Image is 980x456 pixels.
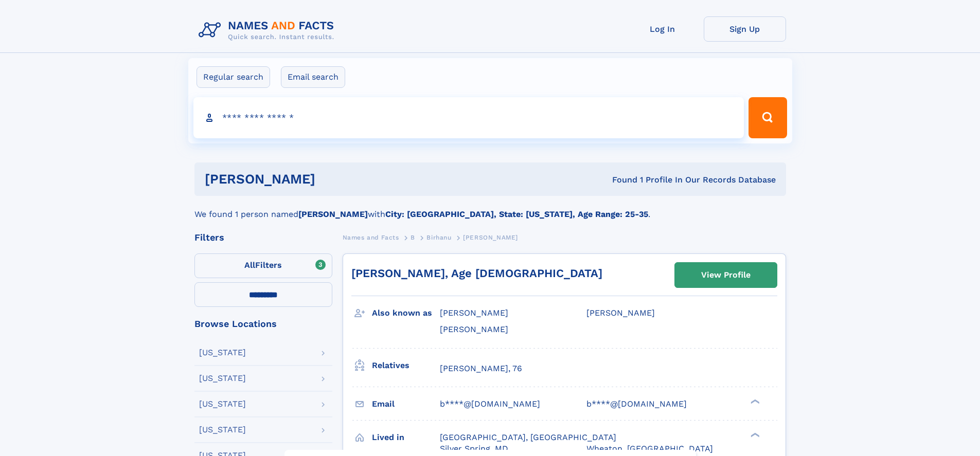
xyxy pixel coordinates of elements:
[199,426,246,434] div: [US_STATE]
[372,304,440,322] h3: Also known as
[199,374,246,382] div: [US_STATE]
[464,174,776,186] div: Found 1 Profile In Our Records Database
[199,400,246,408] div: [US_STATE]
[586,444,713,453] span: Wheaton, [GEOGRAPHIC_DATA]
[411,231,415,244] a: B
[385,209,648,219] b: City: [GEOGRAPHIC_DATA], State: [US_STATE], Age Range: 25-35
[343,231,399,244] a: Names and Facts
[440,432,616,442] span: [GEOGRAPHIC_DATA], [GEOGRAPHIC_DATA]
[440,444,508,453] span: Silver Spring, MD
[372,395,440,413] h3: Email
[586,308,655,318] span: [PERSON_NAME]
[440,324,508,334] span: [PERSON_NAME]
[194,196,786,221] div: We found 1 person named with .
[298,209,368,219] b: [PERSON_NAME]
[281,66,345,88] label: Email search
[372,429,440,446] h3: Lived in
[748,431,760,438] div: ❯
[440,308,508,318] span: [PERSON_NAME]
[194,253,332,278] label: Filters
[205,173,464,186] h1: [PERSON_NAME]
[748,398,760,405] div: ❯
[704,16,786,42] a: Sign Up
[440,363,522,374] a: [PERSON_NAME], 76
[426,231,451,244] a: Birhanu
[244,260,255,270] span: All
[194,16,343,44] img: Logo Names and Facts
[621,16,704,42] a: Log In
[463,234,518,241] span: [PERSON_NAME]
[426,234,451,241] span: Birhanu
[199,349,246,357] div: [US_STATE]
[749,97,787,138] button: Search Button
[194,319,332,329] div: Browse Locations
[411,234,415,241] span: B
[372,357,440,374] h3: Relatives
[193,97,744,138] input: search input
[197,66,270,88] label: Regular search
[194,233,332,242] div: Filters
[675,263,777,287] a: View Profile
[351,267,602,280] a: [PERSON_NAME], Age [DEMOGRAPHIC_DATA]
[701,263,751,287] div: View Profile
